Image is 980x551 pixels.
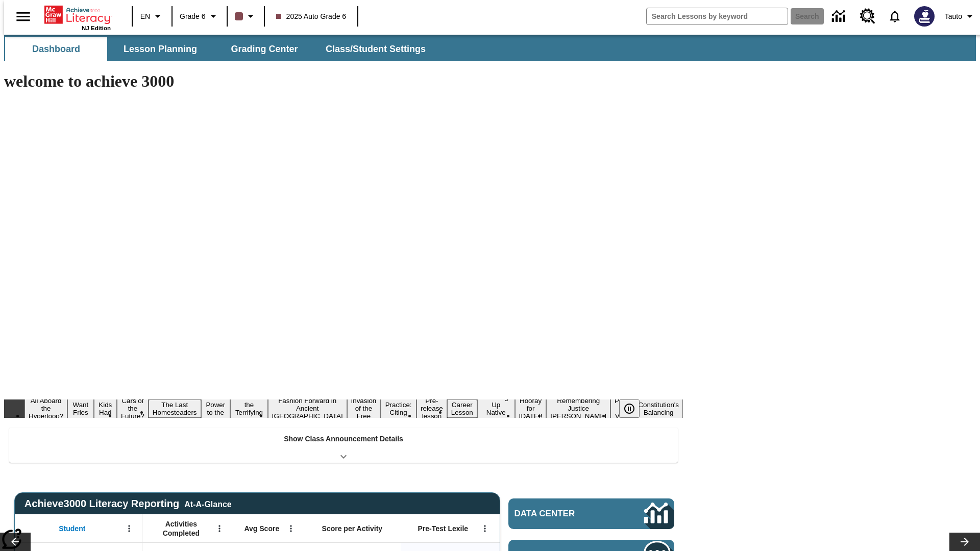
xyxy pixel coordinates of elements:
button: Slide 5 The Last Homesteaders [149,399,201,418]
span: EN [140,11,150,22]
button: Slide 3 Dirty Jobs Kids Had To Do [94,384,117,433]
div: SubNavbar [4,35,976,61]
a: Data Center [508,498,674,529]
button: Slide 2 Do You Want Fries With That? [67,384,93,433]
button: Slide 4 Cars of the Future? [117,395,149,421]
h1: welcome to achieve 3000 [4,72,683,91]
button: Language: EN, Select a language [136,7,168,26]
span: Tauto [945,11,962,22]
a: Home [44,5,111,25]
span: Data Center [514,509,610,519]
button: Open Menu [212,521,227,536]
span: Activities Completed [148,519,215,538]
span: Student [59,524,85,533]
button: Class/Student Settings [317,37,434,61]
a: Notifications [881,3,908,30]
span: Grade 6 [180,11,206,22]
span: Avg Score [244,524,279,533]
button: Open Menu [283,521,299,536]
button: Class color is dark brown. Change class color [231,7,261,26]
button: Slide 16 Point of View [610,395,634,421]
span: Lesson Planning [124,43,197,55]
button: Dashboard [5,37,107,61]
a: Resource Center, Will open in new tab [854,3,881,30]
button: Slide 13 Cooking Up Native Traditions [477,392,515,425]
button: Lesson Planning [109,37,211,61]
div: Home [44,4,111,31]
button: Slide 11 Pre-release lesson [416,395,447,421]
button: Slide 15 Remembering Justice O'Connor [546,395,610,421]
button: Slide 1 All Aboard the Hyperloop? [24,395,67,421]
button: Slide 17 The Constitution's Balancing Act [634,392,683,425]
button: Slide 6 Solar Power to the People [201,392,231,425]
img: Avatar [914,6,935,27]
button: Lesson carousel, Next [949,533,980,551]
button: Slide 9 The Invasion of the Free CD [347,388,381,429]
a: Data Center [826,3,854,31]
span: Score per Activity [322,524,383,533]
div: Show Class Announcement Details [9,428,678,463]
span: NJ Edition [82,25,111,31]
button: Slide 10 Mixed Practice: Citing Evidence [380,392,416,425]
button: Open side menu [8,2,38,32]
button: Slide 8 Fashion Forward in Ancient Rome [268,395,347,421]
span: Pre-Test Lexile [418,524,469,533]
button: Open Menu [121,521,137,536]
button: Slide 14 Hooray for Constitution Day! [515,395,547,421]
div: Pause [619,399,650,418]
button: Slide 7 Attack of the Terrifying Tomatoes [230,392,268,425]
div: At-A-Glance [184,498,231,509]
span: Grading Center [231,43,298,55]
span: Dashboard [32,43,80,55]
button: Grade: Grade 6, Select a grade [176,7,224,26]
button: Profile/Settings [941,7,980,26]
input: search field [647,8,788,24]
button: Pause [619,399,640,418]
span: 2025 Auto Grade 6 [276,11,347,22]
button: Slide 12 Career Lesson [447,399,477,418]
button: Select a new avatar [908,3,941,30]
button: Open Menu [477,521,493,536]
span: Class/Student Settings [326,43,426,55]
span: Achieve3000 Literacy Reporting [24,498,232,510]
p: Show Class Announcement Details [284,434,403,444]
button: Grading Center [213,37,315,61]
div: SubNavbar [4,37,435,61]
